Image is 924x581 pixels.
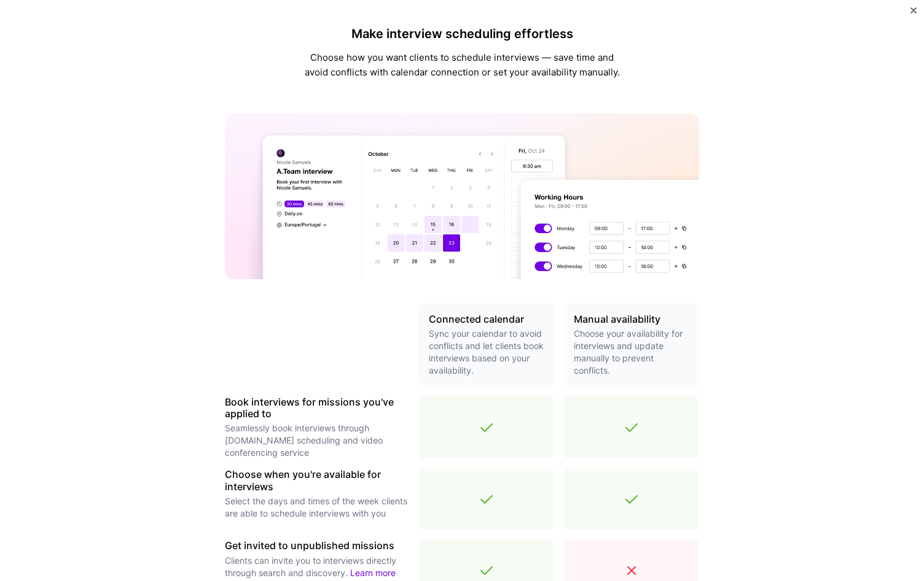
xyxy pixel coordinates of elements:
a: Learn more [350,568,396,578]
p: Choose how you want clients to schedule interviews — save time and avoid conflicts with calendar ... [302,50,622,80]
p: Select the days and times of the week clients are able to schedule interviews with you [225,495,409,520]
button: Close [910,7,917,20]
h3: Book interviews for missions you've applied to [225,396,409,420]
p: Clients can invite you to interviews directly through search and discovery. [225,555,409,579]
h4: Make interview scheduling effortless [302,26,622,41]
h3: Get invited to unpublished missions [225,540,409,552]
h3: Connected calendar [429,314,544,325]
h3: Manual availability [574,314,689,325]
h3: Choose when you're available for interviews [225,469,409,492]
p: Seamlessly book interviews through [DOMAIN_NAME] scheduling and video conferencing service [225,422,409,459]
p: Choose your availability for interviews and update manually to prevent conflicts. [574,328,689,377]
img: A.Team calendar banner [225,114,699,279]
p: Sync your calendar to avoid conflicts and let clients book interviews based on your availability. [429,328,544,377]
